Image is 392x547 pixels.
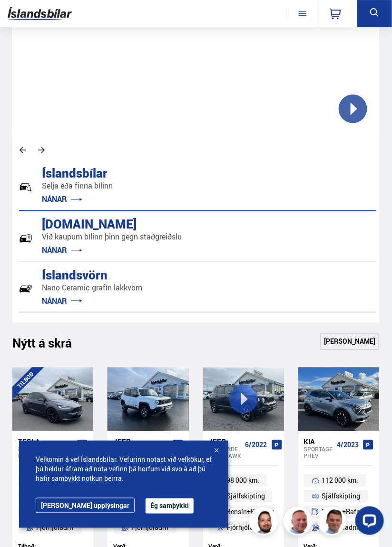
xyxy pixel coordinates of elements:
[42,181,113,192] p: Selja eða finna bílinn
[19,232,32,245] img: tr5P-W3DuiFaO7aO.svg
[19,181,32,194] img: JRvxyua_JYH6wB4c.svg
[18,446,47,459] div: Model X RANGE
[337,441,359,449] span: 4/2023
[251,508,279,537] img: nhp88E3Fdnt1Opn2.png
[36,498,135,513] a: [PERSON_NAME] upplýsingar
[304,438,333,446] div: Kia
[32,215,148,232] div: [DOMAIN_NAME]
[42,232,182,243] p: Við kaupum bílinn þinn gegn staðgreiðslu
[32,164,79,181] div: Íslandsbílar
[38,140,45,161] svg: Next slide
[226,475,259,487] span: 98 000 km.
[42,296,82,307] a: NÁNAR
[146,498,194,514] button: Ég samþykki
[322,475,359,487] span: 112 000 km.
[36,522,74,534] span: Fjórhjóladrif
[304,446,333,459] div: Sportage PHEV
[320,333,379,350] a: [PERSON_NAME]
[131,522,169,534] span: Fjórhjóladrif
[42,245,82,256] a: NÁNAR
[12,336,88,356] h1: Nýtt á skrá
[285,508,314,537] img: siFngHWaQ9KaOqBr.png
[20,140,26,161] svg: Previous slide
[19,282,32,296] img: -Svtn6bYgwAsiwNX.svg
[42,283,142,294] p: Nano Ceramic grafín lakkvörn
[319,508,348,537] img: FbJEzSuNWCJXmdc-.webp
[348,503,388,543] iframe: LiveChat chat widget
[209,438,242,446] div: Jeep
[32,266,108,283] div: Íslandsvörn
[18,438,47,446] div: Tesla
[113,438,143,446] div: Jeep
[322,491,361,502] span: Sjálfskipting
[226,522,264,534] span: Fjórhjóladrif
[8,3,72,24] img: G0Ugv5HjCgRt.svg
[36,455,212,484] span: Velkomin á vef Íslandsbílar. Vefurinn notast við vefkökur, ef þú heldur áfram að nota vefinn þá h...
[245,441,267,449] span: 6/2022
[42,194,82,205] a: NÁNAR
[226,491,265,502] span: Sjálfskipting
